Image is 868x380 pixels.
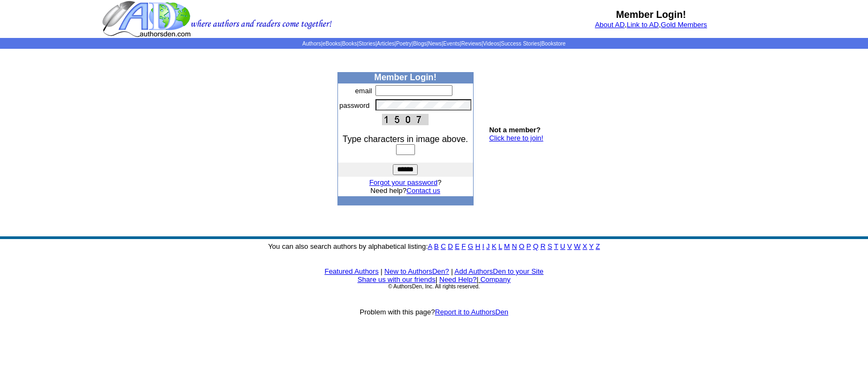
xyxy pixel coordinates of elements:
font: You can also search authors by alphabetical listing: [268,242,600,250]
b: Member Login! [374,73,437,82]
a: Featured Authors [324,267,379,275]
a: J [486,242,490,250]
a: Bookstore [541,41,566,47]
a: News [428,41,442,47]
font: | [436,275,437,284]
a: D [448,242,452,250]
b: Member Login! [616,9,686,20]
font: , , [595,21,707,29]
font: email [355,87,372,95]
a: C [441,242,445,250]
a: P [526,242,531,250]
a: Contact us [406,186,440,195]
font: © AuthorsDen, Inc. All rights reserved. [388,284,480,289]
a: S [547,242,552,250]
a: New to AuthorsDen? [385,267,449,275]
b: Not a member? [489,126,541,134]
a: E [455,242,459,250]
a: Y [589,242,593,250]
a: F [462,242,466,250]
font: Problem with this page? [360,308,508,316]
a: I [482,242,484,250]
a: M [504,242,510,250]
a: Need Help? [439,275,477,284]
a: Link to AD [627,21,659,29]
a: Videos [483,41,499,47]
a: V [567,242,572,250]
a: Forgot your password [369,178,438,186]
a: K [492,242,496,250]
a: eBooks [322,41,340,47]
font: | [381,267,382,275]
a: Events [443,41,460,47]
a: W [574,242,580,250]
a: Stories [359,41,375,47]
a: Authors [302,41,321,47]
a: Gold Members [661,21,707,29]
font: password [340,101,370,110]
a: Books [342,41,357,47]
font: Need help? [371,186,441,195]
a: Articles [377,41,395,47]
a: A [428,242,432,250]
a: H [475,242,480,250]
a: Share us with our friends [358,275,436,284]
span: | | | | | | | | | | | | [302,41,565,47]
a: R [540,242,545,250]
a: Blogs [413,41,426,47]
a: Report it to AuthorsDen [435,308,508,316]
a: Reviews [461,41,482,47]
a: Company [480,275,510,284]
a: L [499,242,502,250]
a: Q [533,242,538,250]
a: Z [596,242,600,250]
a: B [434,242,439,250]
img: This Is CAPTCHA Image [382,114,429,125]
a: Poetry [396,41,412,47]
a: X [583,242,588,250]
font: ? [369,178,442,186]
a: T [554,242,558,250]
font: Type characters in image above. [343,134,468,144]
a: About AD [595,21,625,29]
a: Click here to join! [489,134,544,142]
font: | [476,275,510,284]
font: | [451,267,452,275]
a: Success Stories [501,41,540,47]
a: G [468,242,473,250]
a: N [512,242,517,250]
a: O [519,242,525,250]
a: U [560,242,565,250]
a: Add AuthorsDen to your Site [455,267,544,275]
